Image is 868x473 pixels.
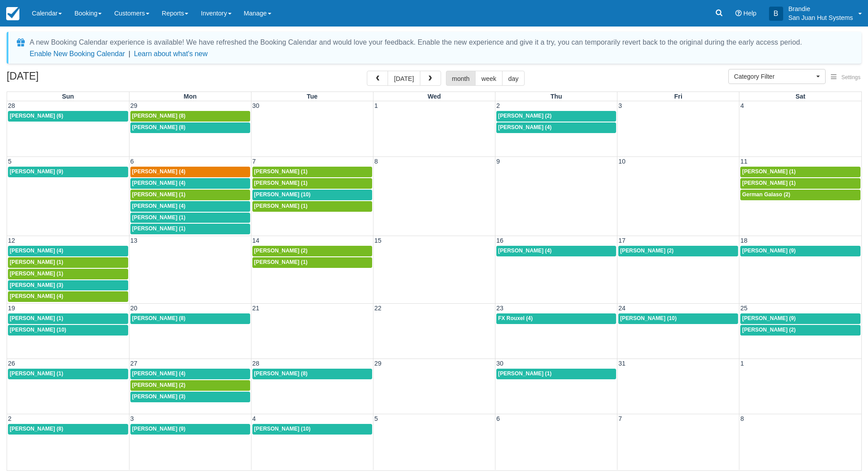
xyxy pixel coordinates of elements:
span: Help [743,10,757,17]
span: [PERSON_NAME] (8) [254,370,308,377]
span: 25 [739,305,748,312]
span: 30 [495,360,504,367]
span: [PERSON_NAME] (9) [742,248,796,254]
a: [PERSON_NAME] (1) [8,369,128,379]
span: [PERSON_NAME] (8) [132,113,186,119]
span: Fri [674,93,682,100]
a: [PERSON_NAME] (4) [130,369,250,379]
span: 20 [129,305,138,312]
span: [PERSON_NAME] (2) [742,327,796,333]
a: [PERSON_NAME] (9) [740,246,860,256]
button: day [502,71,525,86]
span: [PERSON_NAME] (10) [10,327,66,333]
span: 30 [251,102,260,109]
a: [PERSON_NAME] (1) [130,190,250,200]
span: [PERSON_NAME] (1) [132,225,186,232]
span: 2 [495,102,501,109]
span: [PERSON_NAME] (9) [10,168,63,175]
a: [PERSON_NAME] (8) [252,369,372,379]
span: 10 [617,158,626,165]
a: [PERSON_NAME] (1) [130,213,250,223]
a: [PERSON_NAME] (1) [252,167,372,177]
span: 28 [251,360,260,367]
span: German Galaso (2) [742,191,790,198]
span: 11 [739,158,748,165]
span: [PERSON_NAME] (4) [498,124,552,130]
a: [PERSON_NAME] (4) [130,178,250,189]
button: Category Filter [728,69,826,84]
span: 12 [7,237,16,244]
a: [PERSON_NAME] (10) [618,313,738,324]
a: [PERSON_NAME] (1) [252,257,372,268]
span: 29 [129,102,138,109]
span: Sat [796,93,805,100]
a: [PERSON_NAME] (1) [252,201,372,212]
span: | [129,50,130,57]
span: 29 [373,360,382,367]
span: [PERSON_NAME] (9) [132,426,186,432]
span: 7 [617,415,623,422]
div: A new Booking Calendar experience is available! We have refreshed the Booking Calendar and would ... [30,37,802,48]
span: [PERSON_NAME] (4) [132,370,186,377]
span: 15 [373,237,382,244]
a: [PERSON_NAME] (10) [8,325,128,336]
span: FX Rouxel (4) [498,315,533,321]
i: Help [735,10,742,16]
span: 7 [251,158,257,165]
a: [PERSON_NAME] (2) [252,246,372,256]
a: [PERSON_NAME] (2) [130,380,250,391]
button: [DATE] [388,71,420,86]
span: 27 [129,360,138,367]
a: [PERSON_NAME] (4) [130,167,250,177]
span: [PERSON_NAME] (2) [620,248,674,254]
span: 13 [129,237,138,244]
span: 16 [495,237,504,244]
span: [PERSON_NAME] (2) [254,248,308,254]
a: FX Rouxel (4) [496,313,616,324]
span: Thu [550,93,562,100]
a: [PERSON_NAME] (1) [8,269,128,279]
a: [PERSON_NAME] (4) [130,201,250,212]
span: [PERSON_NAME] (1) [10,259,63,265]
a: [PERSON_NAME] (9) [740,313,860,324]
span: 6 [129,158,135,165]
span: [PERSON_NAME] (4) [498,248,552,254]
a: [PERSON_NAME] (4) [496,122,616,133]
button: Enable New Booking Calendar [30,50,125,58]
span: [PERSON_NAME] (1) [132,214,186,221]
span: 22 [373,305,382,312]
a: [PERSON_NAME] (1) [740,167,860,177]
span: [PERSON_NAME] (4) [10,248,63,254]
a: [PERSON_NAME] (1) [130,224,250,234]
a: [PERSON_NAME] (10) [252,190,372,200]
a: [PERSON_NAME] (1) [496,369,616,379]
span: [PERSON_NAME] (8) [10,426,63,432]
a: [PERSON_NAME] (2) [618,246,738,256]
p: San Juan Hut Systems [788,13,853,22]
span: [PERSON_NAME] (10) [254,426,311,432]
span: [PERSON_NAME] (8) [132,315,186,321]
span: 5 [7,158,12,165]
a: [PERSON_NAME] (4) [8,246,128,256]
span: 3 [617,102,623,109]
span: [PERSON_NAME] (1) [742,168,796,175]
button: month [446,71,476,86]
a: German Galaso (2) [740,190,860,200]
span: 8 [739,415,745,422]
a: [PERSON_NAME] (8) [130,313,250,324]
span: [PERSON_NAME] (4) [132,180,186,186]
span: Wed [427,93,441,100]
span: [PERSON_NAME] (10) [254,191,311,198]
span: [PERSON_NAME] (2) [132,382,186,388]
span: [PERSON_NAME] (1) [498,370,552,377]
span: 23 [495,305,504,312]
div: B [769,7,783,21]
span: 1 [373,102,379,109]
a: [PERSON_NAME] (4) [8,291,128,302]
a: [PERSON_NAME] (1) [740,178,860,189]
button: Settings [826,71,866,84]
span: [PERSON_NAME] (1) [254,180,308,186]
h2: [DATE] [7,71,118,87]
span: 2 [7,415,12,422]
span: [PERSON_NAME] (1) [132,191,186,198]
